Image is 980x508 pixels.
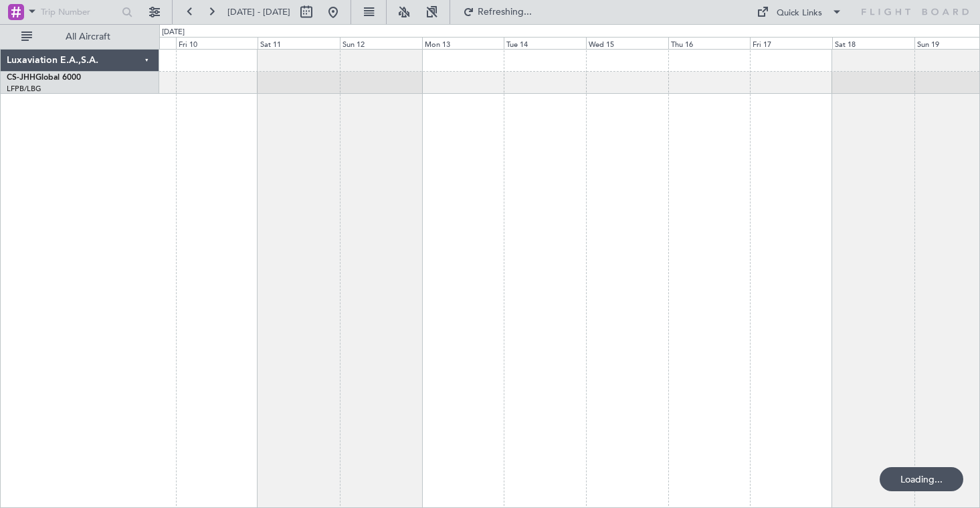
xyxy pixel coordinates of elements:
div: Wed 15 [586,37,668,49]
input: Trip Number [41,2,118,22]
button: Refreshing... [457,1,537,23]
div: Loading... [880,467,963,491]
div: Fri 17 [750,37,832,49]
a: LFPB/LBG [7,84,41,94]
div: Sun 12 [340,37,422,49]
div: Mon 13 [422,37,504,49]
div: Thu 16 [668,37,751,49]
span: All Aircraft [35,32,141,42]
button: Quick Links [750,1,849,23]
div: [DATE] [162,27,185,38]
a: CS-JHHGlobal 6000 [7,74,81,82]
div: Sat 11 [258,37,340,49]
div: Quick Links [777,7,822,20]
span: [DATE] - [DATE] [227,6,290,18]
span: Refreshing... [477,7,533,17]
div: Tue 14 [504,37,586,49]
span: CS-JHH [7,74,35,82]
div: Fri 10 [176,37,258,49]
button: All Aircraft [15,26,145,48]
div: Sat 18 [832,37,914,49]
